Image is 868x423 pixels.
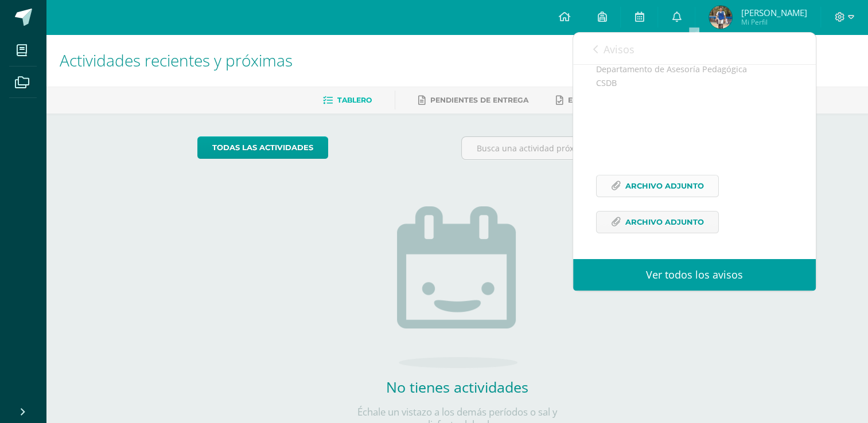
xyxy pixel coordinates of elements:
[462,137,716,159] input: Busca una actividad próxima aquí...
[741,7,807,18] span: [PERSON_NAME]
[596,175,719,197] a: Archivo Adjunto
[197,136,328,159] a: todas las Actividades
[337,96,372,104] span: Tablero
[418,91,528,109] a: Pendientes de entrega
[604,42,635,56] span: Avisos
[556,91,619,109] a: Entregadas
[342,377,572,397] h2: No tienes actividades
[709,6,732,29] img: 2e9950fe0cc311d223b1bf7ea665d33a.png
[573,259,816,291] a: Ver todos los avisos
[568,96,619,104] span: Entregadas
[741,17,807,27] span: Mi Perfil
[397,206,517,368] img: no_activities.png
[625,175,704,197] span: Archivo Adjunto
[323,91,372,109] a: Tablero
[596,211,719,233] a: Archivo Adjunto
[430,96,528,104] span: Pendientes de entrega
[625,211,704,233] span: Archivo Adjunto
[722,42,796,54] span: avisos sin leer
[60,49,293,71] span: Actividades recientes y próximas
[722,42,738,54] span: 136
